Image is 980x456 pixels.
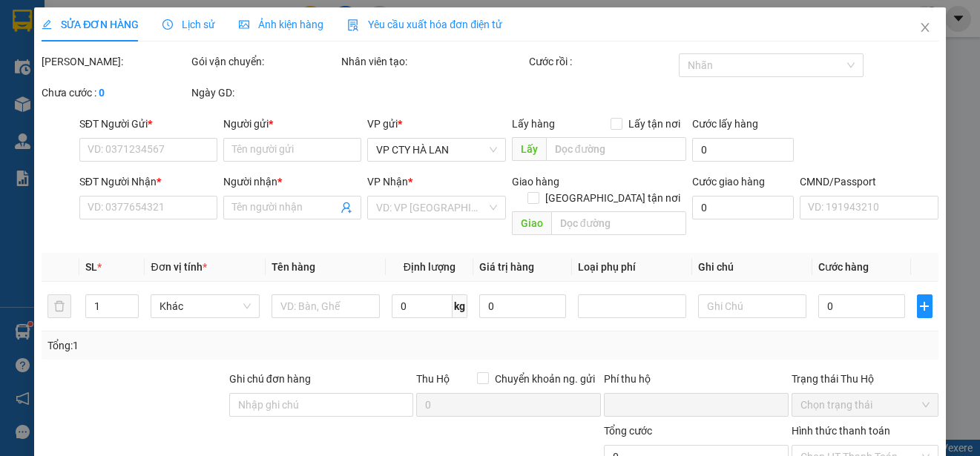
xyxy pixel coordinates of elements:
[191,53,338,70] div: Gói vận chuyển:
[229,373,311,385] label: Ghi chú đơn hàng
[919,22,931,33] span: close
[229,393,414,417] input: Ghi chú đơn hàng
[529,53,676,70] div: Cước rồi :
[160,295,250,317] span: Khác
[367,176,408,188] span: VP Nhận
[85,261,97,273] span: SL
[151,261,206,273] span: Đơn vị tính
[341,202,352,214] span: user-add
[347,19,502,30] span: Yêu cầu xuất hóa đơn điện tử
[341,53,526,70] div: Nhân viên tạo:
[698,294,806,318] input: Ghi Chú
[479,261,534,273] span: Giá trị hàng
[692,138,795,162] input: Cước lấy hàng
[162,19,215,30] span: Lịch sử
[904,7,946,49] button: Close
[42,19,139,30] span: SỬA ĐƠN HÀNG
[692,196,795,219] input: Cước giao hàng
[42,85,188,101] div: Chưa cước :
[539,190,686,206] span: [GEOGRAPHIC_DATA] tận nơi
[162,19,173,30] span: clock-circle
[79,116,217,132] div: SĐT Người Gửi
[800,394,930,416] span: Chọn trạng thái
[347,19,359,31] img: icon
[191,85,338,101] div: Ngày GD:
[512,137,546,161] span: Lấy
[47,294,71,318] button: delete
[546,137,686,161] input: Dọc đường
[47,337,379,354] div: Tổng: 1
[272,261,315,273] span: Tên hàng
[42,19,52,30] span: edit
[512,176,559,188] span: Giao hàng
[512,211,551,235] span: Giao
[692,176,765,188] label: Cước giao hàng
[512,118,555,130] span: Lấy hàng
[223,116,361,132] div: Người gửi
[692,118,758,130] label: Cước lấy hàng
[604,425,652,437] span: Tổng cước
[792,425,890,437] label: Hình thức thanh toán
[918,300,932,312] span: plus
[416,373,450,385] span: Thu Hộ
[818,261,869,273] span: Cước hàng
[367,116,505,132] div: VP gửi
[42,53,188,70] div: [PERSON_NAME]:
[239,19,323,30] span: Ảnh kiện hàng
[376,139,496,161] span: VP CTY HÀ LAN
[79,174,217,190] div: SĐT Người Nhận
[453,294,467,318] span: kg
[792,371,938,387] div: Trạng thái Thu Hộ
[692,253,812,282] th: Ghi chú
[622,116,686,132] span: Lấy tận nơi
[223,174,361,190] div: Người nhận
[239,19,249,30] span: picture
[800,174,938,190] div: CMND/Passport
[551,211,686,235] input: Dọc đường
[572,253,692,282] th: Loại phụ phí
[99,87,105,99] b: 0
[604,371,789,393] div: Phí thu hộ
[404,261,456,273] span: Định lượng
[917,294,933,318] button: plus
[272,294,380,318] input: VD: Bàn, Ghế
[489,371,601,387] span: Chuyển khoản ng. gửi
